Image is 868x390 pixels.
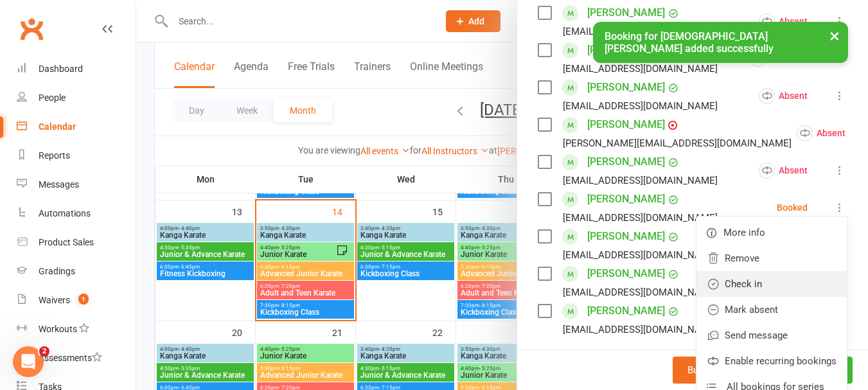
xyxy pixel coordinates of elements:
[696,220,847,245] a: More info
[759,163,808,179] div: Absent
[17,84,136,112] a: People
[17,286,136,315] a: Waivers 1
[673,357,784,384] button: Bulk add attendees
[39,237,94,247] div: Product Sales
[563,321,718,338] div: [EMAIL_ADDRESS][DOMAIN_NAME]
[17,170,136,199] a: Messages
[13,346,44,377] iframe: Intercom live chat
[587,3,665,23] a: [PERSON_NAME]
[39,64,83,74] div: Dashboard
[17,55,136,84] a: Dashboard
[723,225,765,240] span: More info
[39,93,66,103] div: People
[696,348,847,374] a: Enable recurring bookings
[563,209,718,226] div: [EMAIL_ADDRESS][DOMAIN_NAME]
[39,353,102,363] div: Assessments
[17,257,136,286] a: Gradings
[587,226,665,247] a: [PERSON_NAME]
[823,22,846,49] button: ×
[563,135,792,152] div: [PERSON_NAME][EMAIL_ADDRESS][DOMAIN_NAME]
[17,199,136,228] a: Automations
[17,141,136,170] a: Reports
[39,150,70,161] div: Reports
[797,125,846,141] div: Absent
[15,13,48,45] a: Clubworx
[39,346,49,357] span: 2
[587,189,665,209] a: [PERSON_NAME]
[17,112,136,141] a: Calendar
[587,152,665,172] a: [PERSON_NAME]
[587,114,665,135] a: [PERSON_NAME]
[759,13,808,30] div: Absent
[563,247,718,263] div: [EMAIL_ADDRESS][DOMAIN_NAME]
[17,315,136,344] a: Workouts
[17,344,136,373] a: Assessments
[563,284,718,301] div: [EMAIL_ADDRESS][DOMAIN_NAME]
[17,228,136,257] a: Product Sales
[39,266,75,276] div: Gradings
[39,208,91,218] div: Automations
[696,245,847,271] a: Remove
[696,297,847,323] a: Mark absent
[563,172,718,189] div: [EMAIL_ADDRESS][DOMAIN_NAME]
[696,271,847,297] a: Check in
[39,295,70,305] div: Waivers
[587,263,665,284] a: [PERSON_NAME]
[587,77,665,98] a: [PERSON_NAME]
[39,179,79,190] div: Messages
[563,98,718,114] div: [EMAIL_ADDRESS][DOMAIN_NAME]
[587,301,665,321] a: [PERSON_NAME]
[593,22,849,63] div: Booking for [DEMOGRAPHIC_DATA][PERSON_NAME] added successfully
[39,121,76,132] div: Calendar
[777,203,808,212] div: Booked
[78,294,89,305] span: 1
[563,60,718,77] div: [EMAIL_ADDRESS][DOMAIN_NAME]
[39,324,77,334] div: Workouts
[759,88,808,104] div: Absent
[696,323,847,348] a: Send message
